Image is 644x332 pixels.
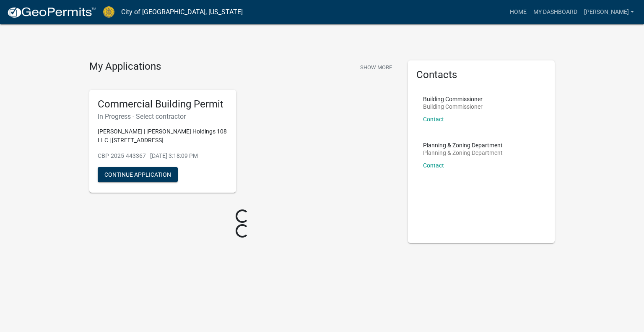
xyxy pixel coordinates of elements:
p: Planning & Zoning Department [423,150,503,156]
img: City of Jeffersonville, Indiana [103,6,114,18]
p: CBP-2025-443367 - [DATE] 3:18:09 PM [98,152,228,160]
button: Continue Application [98,167,178,182]
a: Contact [423,116,444,123]
h6: In Progress - Select contractor [98,112,228,120]
button: Show More [357,60,395,74]
a: My Dashboard [530,4,581,20]
h4: My Applications [89,60,161,73]
p: Planning & Zoning Department [423,142,503,148]
p: Building Commissioner [423,104,483,110]
h5: Contacts [416,69,546,81]
a: [PERSON_NAME] [581,4,637,20]
p: Building Commissioner [423,96,483,102]
a: Home [506,4,530,20]
a: Contact [423,162,444,169]
a: City of [GEOGRAPHIC_DATA], [US_STATE] [121,5,243,19]
p: [PERSON_NAME] | [PERSON_NAME] Holdings 108 LLC | [STREET_ADDRESS] [98,127,228,145]
h5: Commercial Building Permit [98,98,228,110]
